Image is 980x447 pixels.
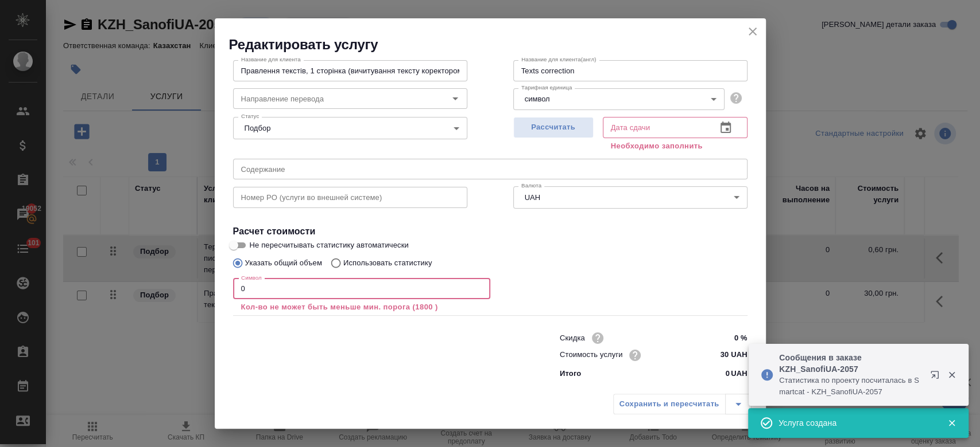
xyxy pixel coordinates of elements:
h2: Редактировать услугу [229,36,766,54]
button: Открыть в новой вкладке [923,363,951,391]
div: split button [613,394,752,414]
p: Скидка [560,332,585,344]
span: Не пересчитывать статистику автоматически [250,240,409,251]
p: Использовать статистику [343,257,432,269]
button: Закрыть [940,370,963,380]
div: UAH [513,186,747,208]
button: UAH [521,193,544,202]
p: 0 [726,368,730,379]
div: Подбор [233,117,467,139]
p: Cтатистика по проекту посчиталась в Smartcat - KZH_SanofiUA-2057 [779,375,923,398]
button: close [744,23,761,40]
p: Необходимо заполнить [611,140,739,152]
p: Кол-во не может быть меньше мин. порога (1800 ) [241,301,482,313]
button: Open [447,91,463,107]
p: Итого [560,368,581,379]
button: Рассчитать [513,117,594,138]
span: Рассчитать [520,121,587,134]
button: Подбор [241,123,274,133]
input: ✎ Введи что-нибудь [704,330,747,346]
p: Стоимость услуги [560,349,623,360]
button: символ [521,94,553,104]
button: Закрыть [940,418,963,428]
p: UAH [731,368,747,379]
div: символ [513,88,725,110]
p: Указать общий объем [245,257,322,269]
h4: Расчет стоимости [233,225,747,238]
div: Услуга создана [778,417,930,429]
p: Сообщения в заказе KZH_SanofiUA-2057 [779,352,923,375]
input: ✎ Введи что-нибудь [704,347,747,363]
